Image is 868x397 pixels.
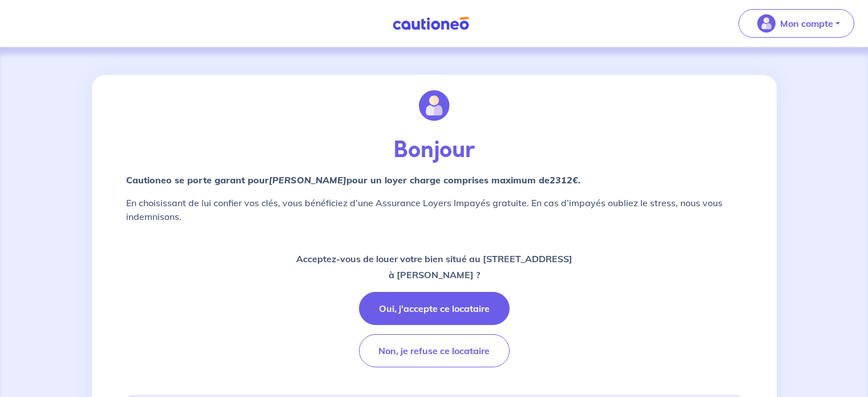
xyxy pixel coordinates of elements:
em: 2312€ [550,174,578,186]
button: Oui, j'accepte ce locataire [359,292,510,325]
strong: Cautioneo se porte garant pour pour un loyer charge comprises maximum de . [126,174,580,186]
em: [PERSON_NAME] [269,174,346,186]
p: Mon compte [780,17,833,30]
button: illu_account_valid_menu.svgMon compte [738,9,854,38]
p: En choisissant de lui confier vos clés, vous bénéficiez d’une Assurance Loyers Impayés gratuite. ... [126,196,742,223]
button: Non, je refuse ce locataire [359,334,510,367]
p: Bonjour [126,137,742,164]
img: Cautioneo [388,17,474,31]
img: illu_account.svg [419,90,450,121]
p: Acceptez-vous de louer votre bien situé au [STREET_ADDRESS] à [PERSON_NAME] ? [296,251,572,283]
img: illu_account_valid_menu.svg [757,14,776,33]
